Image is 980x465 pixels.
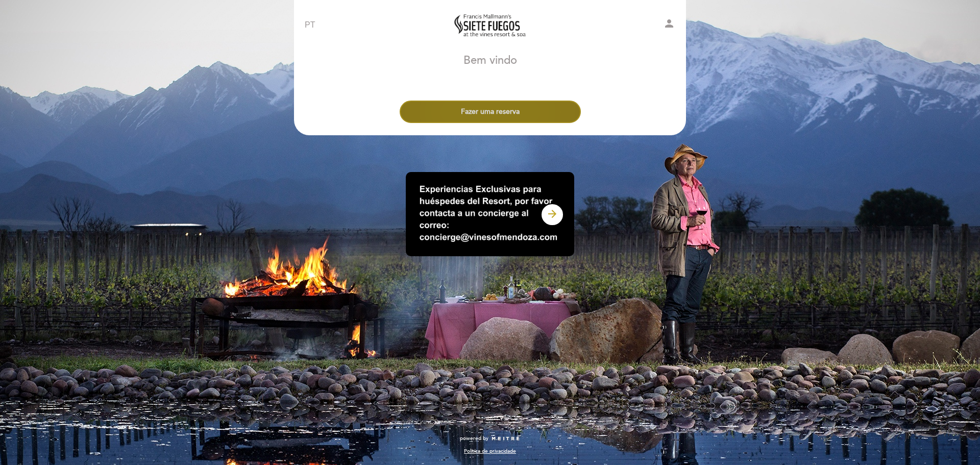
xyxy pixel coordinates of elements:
[663,17,675,30] i: person
[460,435,520,442] a: powered by
[460,435,488,442] span: powered by
[546,208,558,220] i: arrow_forward
[663,17,675,33] button: person
[463,55,517,67] h1: Bem vindo
[426,11,554,39] a: Siete Fuegos Restaurant
[541,203,564,226] button: arrow_forward
[406,172,574,256] img: banner_1742836748.png
[491,436,520,442] img: MEITRE
[400,101,581,123] button: Fazer uma reserva
[464,448,516,455] a: Política de privacidade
